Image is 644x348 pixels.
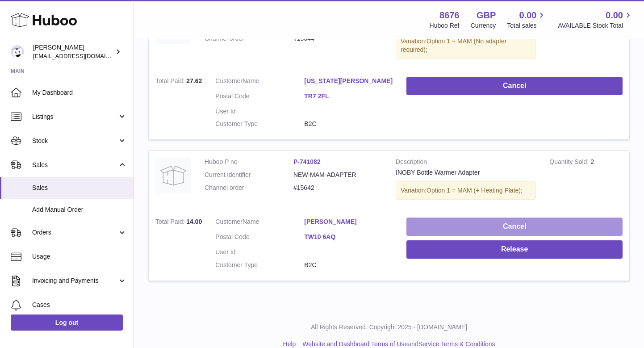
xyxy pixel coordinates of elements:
[33,52,131,59] span: [EMAIL_ADDRESS][DOMAIN_NAME]
[283,340,296,348] a: Help
[205,158,293,166] dt: Huboo P no
[302,340,408,348] a: Website and Dashboard Terms of Use
[215,261,304,269] dt: Customer Type
[11,314,123,331] a: Log out
[215,218,304,228] dt: Name
[32,113,117,121] span: Listings
[215,120,304,128] dt: Customer Type
[304,218,393,226] a: [PERSON_NAME]
[32,228,117,237] span: Orders
[32,205,127,214] span: Add Manual Order
[11,45,24,59] img: hello@inoby.co.uk
[507,9,547,30] a: 0.00 Total sales
[304,92,393,101] a: TR7 2FL
[401,38,506,53] span: Option 1 = MAM (No adapter required);
[215,92,304,103] dt: Postal Code
[558,9,633,30] a: 0.00 AVAILABLE Stock Total
[32,252,127,261] span: Usage
[141,323,637,331] p: All Rights Reserved. Copyright 2025 - [DOMAIN_NAME]
[477,9,496,21] strong: GBP
[215,218,243,225] span: Customer
[155,218,186,227] strong: Total Paid
[215,77,304,88] dt: Name
[507,21,547,30] span: Total sales
[543,151,629,211] td: 2
[427,187,523,194] span: Option 1 = MAM (+ Heating Plate);
[33,43,113,60] div: [PERSON_NAME]
[304,120,393,128] dd: B2C
[293,184,382,192] dd: #15642
[304,77,393,85] a: [US_STATE][PERSON_NAME]
[186,77,202,84] span: 27.62
[205,184,293,192] dt: Channel order
[215,77,243,84] span: Customer
[304,261,393,269] dd: B2C
[32,277,117,285] span: Invoicing and Payments
[186,218,202,225] span: 14.00
[215,107,304,116] dt: User Id
[406,240,623,259] button: Release
[549,158,590,168] strong: Quantity Sold
[155,158,191,193] img: no-photo.jpg
[406,77,623,95] button: Cancel
[396,158,536,168] strong: Description
[439,9,460,21] strong: 8676
[418,340,495,348] a: Service Terms & Conditions
[396,168,536,177] div: INOBY Bottle Warmer Adapter
[205,171,293,179] dt: Current identifier
[32,161,117,169] span: Sales
[558,21,633,30] span: AVAILABLE Stock Total
[155,77,186,87] strong: Total Paid
[606,9,623,21] span: 0.00
[519,9,537,21] span: 0.00
[32,301,127,309] span: Cases
[396,32,536,59] div: Variation:
[430,21,460,30] div: Huboo Ref
[293,171,382,179] dd: NEW-MAM-ADAPTER
[406,218,623,236] button: Cancel
[32,184,127,192] span: Sales
[293,158,321,165] a: P-741082
[471,21,496,30] div: Currency
[215,233,304,243] dt: Postal Code
[32,137,117,145] span: Stock
[215,248,304,256] dt: User Id
[396,181,536,200] div: Variation:
[304,233,393,241] a: TW10 6AQ
[32,88,127,97] span: My Dashboard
